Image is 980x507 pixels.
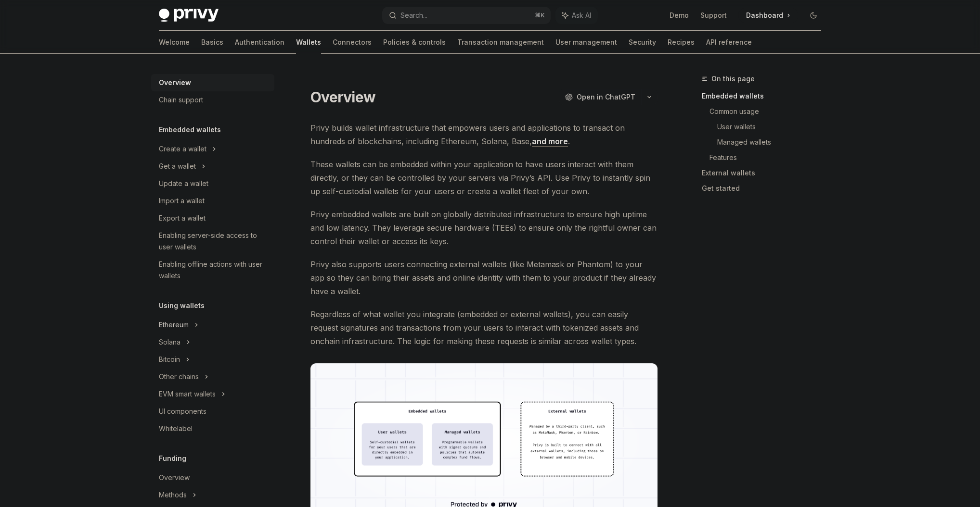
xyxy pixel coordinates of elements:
a: Export a wallet [151,210,274,227]
a: Policies & controls [383,31,446,54]
a: UI components [151,403,274,420]
div: EVM smart wallets [159,388,216,400]
div: Ethereum [159,319,189,331]
button: Search...⌘K [382,7,551,24]
div: Whitelabel [159,423,193,434]
h5: Embedded wallets [159,124,221,136]
div: Overview [159,77,191,88]
span: On this page [711,73,755,85]
div: Update a wallet [159,178,208,189]
a: Embedded wallets [702,88,829,104]
a: Enabling offline actions with user wallets [151,256,274,284]
h5: Funding [159,453,186,464]
span: Open in ChatGPT [577,92,635,102]
a: Managed wallets [717,135,829,150]
div: Import a wallet [159,195,205,207]
a: API reference [706,31,752,54]
div: Search... [400,10,427,21]
a: Connectors [333,31,372,54]
a: Recipes [668,31,695,54]
div: Solana [159,336,181,348]
div: Bitcoin [159,354,180,365]
a: Security [629,31,656,54]
a: Wallets [296,31,321,54]
a: External wallets [702,165,829,181]
button: Open in ChatGPT [559,89,641,105]
a: Common usage [709,104,829,119]
a: Overview [151,74,274,91]
div: Get a wallet [159,161,196,172]
span: ⌘ K [535,12,545,19]
a: Basics [201,31,223,54]
span: Ask AI [572,11,591,20]
a: User wallets [717,119,829,135]
span: Privy builds wallet infrastructure that empowers users and applications to transact on hundreds o... [310,121,658,148]
a: Transaction management [457,31,544,54]
a: Demo [670,11,689,20]
div: Chain support [159,94,203,106]
div: Enabling server-side access to user wallets [159,230,269,253]
h1: Overview [310,88,375,106]
div: UI components [159,406,206,417]
a: Import a wallet [151,192,274,210]
span: These wallets can be embedded within your application to have users interact with them directly, ... [310,158,658,198]
a: Overview [151,469,274,486]
div: Overview [159,472,190,483]
img: dark logo [159,9,219,22]
a: Authentication [235,31,284,54]
div: Methods [159,489,187,501]
span: Regardless of what wallet you integrate (embedded or external wallets), you can easily request si... [310,308,658,348]
a: Enabling server-side access to user wallets [151,227,274,256]
h5: Using wallets [159,300,205,311]
a: Whitelabel [151,420,274,437]
a: Dashboard [738,8,798,23]
div: Enabling offline actions with user wallets [159,259,269,282]
a: Get started [702,181,829,196]
a: and more [532,136,568,147]
a: User management [555,31,617,54]
div: Export a wallet [159,212,206,224]
span: Dashboard [746,11,783,20]
button: Toggle dark mode [806,8,821,23]
a: Update a wallet [151,175,274,192]
a: Support [700,11,727,20]
a: Welcome [159,31,190,54]
div: Other chains [159,371,199,383]
span: Privy embedded wallets are built on globally distributed infrastructure to ensure high uptime and... [310,208,658,248]
a: Chain support [151,91,274,109]
a: Features [709,150,829,165]
button: Ask AI [555,7,598,24]
div: Create a wallet [159,143,206,155]
span: Privy also supports users connecting external wallets (like Metamask or Phantom) to your app so t... [310,258,658,298]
